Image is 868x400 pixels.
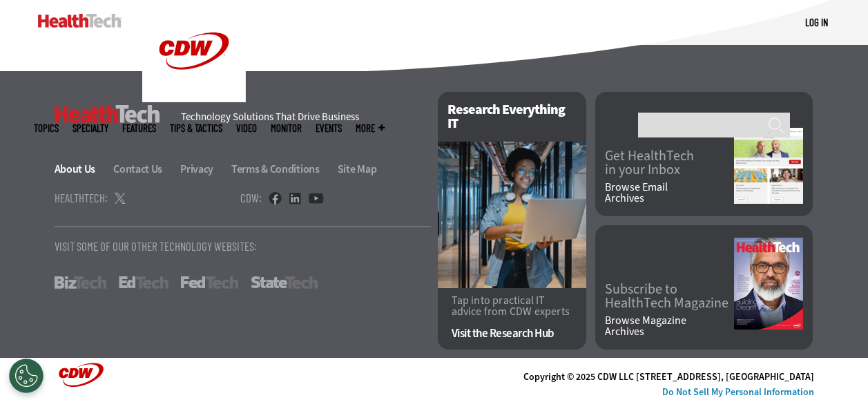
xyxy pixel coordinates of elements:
a: Tips & Tactics [170,123,222,133]
span: CDW LLC [STREET_ADDRESS] [597,370,721,383]
span: More [356,123,385,133]
h2: Research Everything IT [438,92,586,142]
a: BizTech [55,276,106,289]
a: Visit the Research Hub [452,327,572,339]
a: FedTech [181,276,238,289]
h4: CDW: [240,192,262,204]
h4: HealthTech: [55,192,108,204]
a: Video [236,123,257,133]
span: Topics [34,123,59,133]
span: Specialty [73,123,108,133]
img: Fall 2025 Cover [734,238,803,330]
a: Do Not Sell My Personal Information [662,385,814,399]
div: User menu [805,15,828,30]
span: [GEOGRAPHIC_DATA] [726,370,814,383]
a: Events [316,123,342,133]
a: StateTech [251,276,318,289]
a: Subscribe toHealthTech Magazine [605,283,734,310]
a: Contact Us [113,162,178,176]
a: CDW [142,91,246,106]
a: Terms & Conditions [231,162,336,176]
span: Copyright © 2025 [523,370,595,383]
button: Open Preferences [9,359,44,393]
img: newsletter screenshot [734,128,803,204]
a: Browse MagazineArchives [605,315,734,337]
img: Home [38,14,122,28]
p: Tap into practical IT advice from CDW experts [452,295,572,317]
a: Get HealthTechin your Inbox [605,149,734,177]
p: Visit Some Of Our Other Technology Websites: [55,240,431,252]
a: About Us [55,162,112,176]
a: Site Map [338,162,377,176]
a: Browse EmailArchives [605,182,734,204]
div: Cookies Settings [9,359,44,393]
a: Privacy [180,162,229,176]
a: EdTech [119,276,168,289]
a: Features [122,123,156,133]
a: Log in [805,16,828,28]
a: MonITor [271,123,302,133]
span: , [721,370,724,383]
